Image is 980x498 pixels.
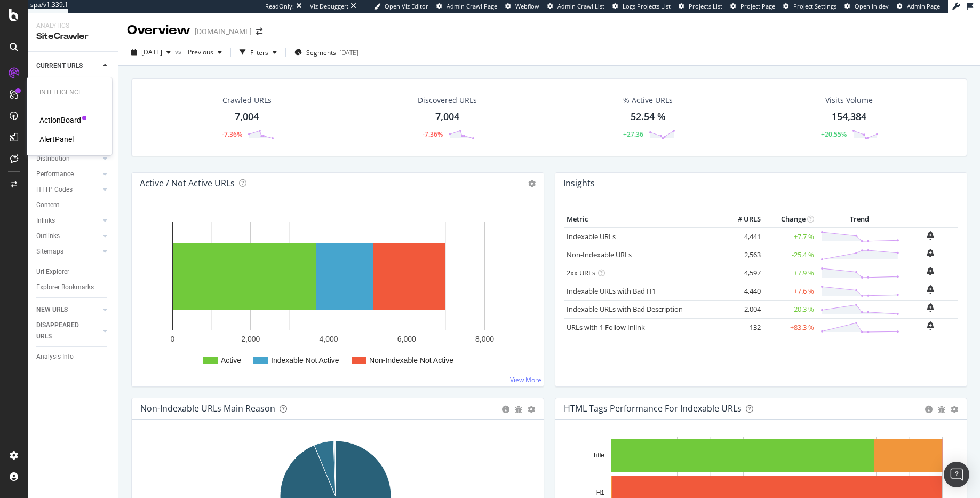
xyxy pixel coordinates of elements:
[171,335,175,343] text: 0
[36,30,109,43] div: SiteCrawler
[141,48,162,57] span: 2025 Oct. 14th
[374,2,428,11] a: Open Viz Editor
[547,2,604,11] a: Admin Crawl List
[563,176,595,191] h4: Insights
[447,2,497,10] span: Admin Crawl Page
[39,134,74,145] div: AlertPanel
[319,335,338,343] text: 4,000
[944,462,969,487] div: Open Intercom Messenger
[502,406,509,413] div: circle-info
[36,266,110,278] a: Url Explorer
[36,153,100,164] a: Distribution
[567,322,645,332] a: URLs with 1 Follow Inlink
[36,282,94,293] div: Explorer Bookmarks
[36,169,100,180] a: Performance
[623,2,671,10] span: Logs Projects List
[907,2,940,10] span: Admin Page
[721,282,763,300] td: 4,440
[140,403,275,414] div: Non-Indexable URLs Main Reason
[528,406,535,413] div: gear
[721,264,763,282] td: 4,597
[436,2,497,11] a: Admin Crawl Page
[938,406,945,413] div: bug
[140,176,235,191] h4: Active / Not Active URLs
[39,88,99,97] div: Intelligence
[36,184,100,195] a: HTTP Codes
[36,215,55,226] div: Inlinks
[567,286,656,296] a: Indexable URLs with Bad H1
[36,200,59,211] div: Content
[564,211,721,227] th: Metric
[763,282,817,300] td: +7.6 %
[730,2,775,11] a: Project Page
[515,406,522,413] div: bug
[927,303,934,312] div: bell-plus
[36,320,100,342] a: DISAPPEARED URLS
[36,246,63,257] div: Sitemaps
[127,44,175,61] button: [DATE]
[39,115,81,125] a: ActionBoard
[36,266,69,278] div: Url Explorer
[763,300,817,318] td: -20.3 %
[184,48,213,57] span: Previous
[721,318,763,336] td: 132
[235,110,259,124] div: 7,004
[564,403,742,414] div: HTML Tags Performance for Indexable URLs
[36,76,62,87] div: Overview
[369,356,453,365] text: Non-Indexable Not Active
[140,211,531,378] svg: A chart.
[763,211,817,227] th: Change
[679,2,722,11] a: Projects List
[36,351,74,362] div: Analysis Info
[721,211,763,227] th: # URLS
[271,356,339,365] text: Indexable Not Active
[36,231,60,242] div: Outlinks
[567,232,616,241] a: Indexable URLs
[567,304,683,314] a: Indexable URLs with Bad Description
[36,60,100,72] a: CURRENT URLS
[689,2,722,10] span: Projects List
[36,304,68,315] div: NEW URLS
[763,318,817,336] td: +83.3 %
[721,227,763,246] td: 4,441
[241,335,260,343] text: 2,000
[528,180,536,187] i: Options
[721,300,763,318] td: 2,004
[397,335,416,343] text: 6,000
[817,211,902,227] th: Trend
[36,184,73,195] div: HTTP Codes
[222,130,242,139] div: -7.36%
[763,246,817,264] td: -25.4 %
[927,285,934,294] div: bell-plus
[505,2,539,11] a: Webflow
[631,110,666,124] div: 52.54 %
[306,48,336,57] span: Segments
[36,231,100,242] a: Outlinks
[36,153,70,164] div: Distribution
[844,2,889,11] a: Open in dev
[435,110,459,124] div: 7,004
[36,304,100,315] a: NEW URLS
[36,76,110,87] a: Overview
[184,44,226,61] button: Previous
[596,489,604,496] text: H1
[195,26,252,37] div: [DOMAIN_NAME]
[36,215,100,226] a: Inlinks
[623,95,673,106] div: % Active URLs
[36,200,110,211] a: Content
[515,2,539,10] span: Webflow
[36,169,74,180] div: Performance
[127,21,190,39] div: Overview
[418,95,477,106] div: Discovered URLs
[221,356,241,365] text: Active
[612,2,671,11] a: Logs Projects List
[36,21,109,30] div: Analytics
[222,95,272,106] div: Crawled URLs
[256,28,262,35] div: arrow-right-arrow-left
[36,282,110,293] a: Explorer Bookmarks
[793,2,836,10] span: Project Settings
[423,130,443,139] div: -7.36%
[783,2,836,11] a: Project Settings
[927,321,934,330] div: bell-plus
